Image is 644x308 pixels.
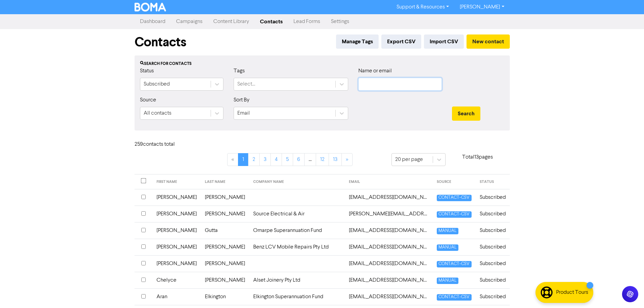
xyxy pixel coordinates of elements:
[135,141,189,148] h6: 259 contact s total
[201,239,249,255] td: [PERSON_NAME]
[329,153,342,166] a: Page 13
[249,206,345,222] td: Source Electrical & Air
[259,153,271,166] a: Page 3
[152,222,201,239] td: [PERSON_NAME]
[437,211,471,218] span: CONTACT-CSV
[152,174,201,189] th: FIRST NAME
[208,15,255,28] a: Content Library
[201,255,249,272] td: [PERSON_NAME]
[326,15,355,28] a: Settings
[454,2,509,13] a: [PERSON_NAME]
[171,15,208,28] a: Campaigns
[144,109,171,117] div: All contacts
[152,239,201,255] td: [PERSON_NAME]
[391,2,454,13] a: Support & Resources
[345,288,433,305] td: admin@azron.com.au
[288,15,326,28] a: Lead Forms
[249,222,345,239] td: Omarpe Superannuation Fund
[345,255,433,272] td: acwilson_71@yahoo.com.au
[140,67,154,75] label: Status
[201,206,249,222] td: [PERSON_NAME]
[437,278,458,284] span: MANUAL
[437,228,458,234] span: MANUAL
[610,276,644,308] iframe: Chat Widget
[345,239,433,255] td: accounts@benzlcvmobilerepairs.com.au
[144,80,170,88] div: Subscribed
[476,288,510,305] td: Subscribed
[135,15,171,28] a: Dashboard
[201,189,249,206] td: [PERSON_NAME]
[237,80,255,88] div: Select...
[345,206,433,222] td: aaron@sourceelectricalandair.com
[248,153,260,166] a: Page 2
[345,222,433,239] td: abdul.gutta@gmail.com
[345,174,433,189] th: EMAIL
[437,294,471,301] span: CONTACT-CSV
[249,174,345,189] th: COMPANY NAME
[476,272,510,288] td: Subscribed
[345,272,433,288] td: admin@alsetjoinery.com.au
[234,96,249,104] label: Sort By
[152,272,201,288] td: Chelyce
[476,174,510,189] th: STATUS
[249,272,345,288] td: Alset Joinery Pty Ltd
[293,153,305,166] a: Page 6
[249,239,345,255] td: Benz LCV Mobile Repairs Pty Ltd
[437,244,458,251] span: MANUAL
[467,34,510,49] button: New contact
[437,261,471,267] span: CONTACT-CSV
[476,222,510,239] td: Subscribed
[201,288,249,305] td: Elkington
[476,189,510,206] td: Subscribed
[201,222,249,239] td: Gutta
[152,288,201,305] td: Aran
[135,34,186,50] h1: Contacts
[152,206,201,222] td: [PERSON_NAME]
[446,153,510,161] p: Total 13 pages
[152,189,201,206] td: [PERSON_NAME]
[140,61,504,67] div: Search for contacts
[424,34,464,49] button: Import CSV
[452,106,480,121] button: Search
[358,67,392,75] label: Name or email
[345,189,433,206] td: 19mjr96@gmail.com
[140,96,156,104] label: Source
[135,3,166,11] img: BOMA Logo
[255,15,288,28] a: Contacts
[476,206,510,222] td: Subscribed
[201,272,249,288] td: [PERSON_NAME]
[316,153,329,166] a: Page 12
[476,239,510,255] td: Subscribed
[237,109,250,117] div: Email
[433,174,475,189] th: SOURCE
[395,156,423,164] div: 20 per page
[437,195,471,201] span: CONTACT-CSV
[341,153,353,166] a: »
[238,153,248,166] a: Page 1 is your current page
[249,288,345,305] td: Elkington Superannuation Fund
[282,153,293,166] a: Page 5
[201,174,249,189] th: LAST NAME
[336,34,379,49] button: Manage Tags
[270,153,282,166] a: Page 4
[381,34,421,49] button: Export CSV
[152,255,201,272] td: [PERSON_NAME]
[476,255,510,272] td: Subscribed
[234,67,245,75] label: Tags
